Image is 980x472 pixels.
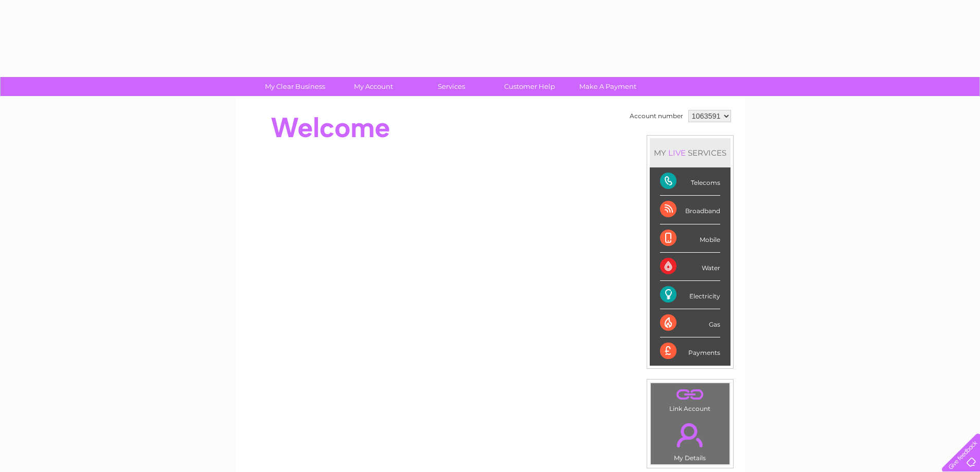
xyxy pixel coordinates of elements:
div: Water [660,253,720,281]
a: My Clear Business [253,77,337,96]
div: Telecoms [660,167,720,196]
div: Payments [660,337,720,365]
div: Mobile [660,224,720,253]
div: Electricity [660,281,720,309]
a: . [653,417,727,453]
div: LIVE [666,148,688,158]
a: My Account [331,77,416,96]
td: Account number [627,107,686,125]
div: MY SERVICES [650,138,730,167]
div: Broadband [660,196,720,224]
div: Gas [660,309,720,337]
a: Services [409,77,494,96]
td: My Details [650,414,730,465]
a: Customer Help [487,77,572,96]
a: . [653,386,727,404]
a: Make A Payment [565,77,650,96]
td: Link Account [650,383,730,415]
